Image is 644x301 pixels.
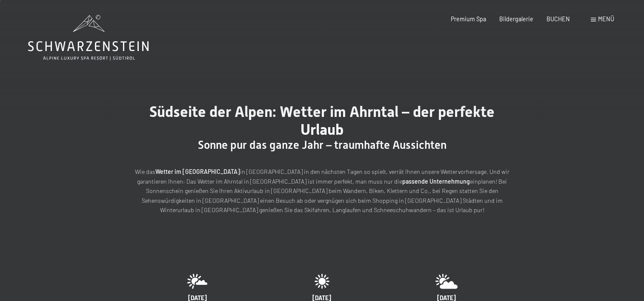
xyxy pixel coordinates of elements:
[149,103,495,138] span: Südseite der Alpen: Wetter im Ahrntal – der perfekte Urlaub
[198,139,447,151] span: Sonne pur das ganze Jahr – traumhafte Aussichten
[598,15,614,23] span: Menü
[499,15,533,23] a: Bildergalerie
[402,178,470,185] strong: passende Unternehmung
[547,15,570,23] a: BUCHEN
[135,167,509,215] p: Wie das in [GEOGRAPHIC_DATA] in den nächsten Tagen so spielt, verrät Ihnen unsere Wettervorhersag...
[155,168,240,175] strong: Wetter im [GEOGRAPHIC_DATA]
[451,15,486,23] a: Premium Spa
